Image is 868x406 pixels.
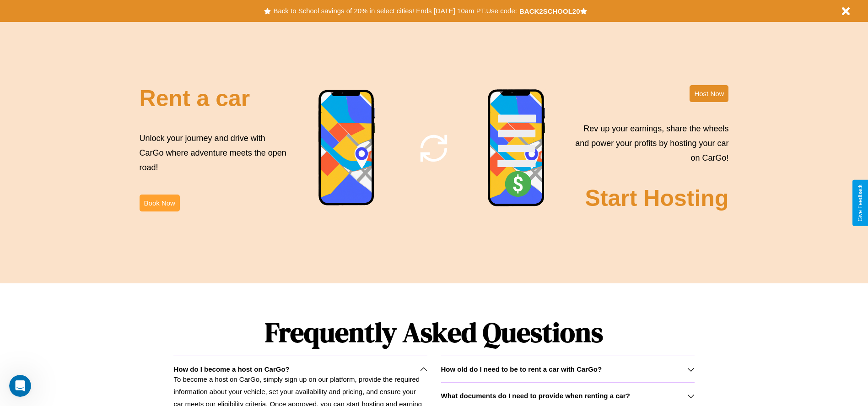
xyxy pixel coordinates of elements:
[140,195,180,211] button: Book Now
[441,392,630,400] h3: What documents do I need to provide when renting a car?
[173,365,289,373] h3: How do I become a host on CarGo?
[140,131,290,175] p: Unlock your journey and drive with CarGo where adventure meets the open road!
[487,89,546,208] img: phone
[585,185,729,211] h2: Start Hosting
[441,365,602,373] h3: How old do I need to be to rent a car with CarGo?
[140,85,250,112] h2: Rent a car
[570,121,728,166] p: Rev up your earnings, share the wheels and power your profits by hosting your car on CarGo!
[690,85,728,102] button: Host Now
[173,309,694,356] h1: Frequently Asked Questions
[318,89,376,207] img: phone
[271,5,519,17] button: Back to School savings of 20% in select cities! Ends [DATE] 10am PT.Use code:
[9,375,31,397] iframe: Intercom live chat
[857,184,863,222] div: Give Feedback
[519,7,580,15] b: BACK2SCHOOL20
